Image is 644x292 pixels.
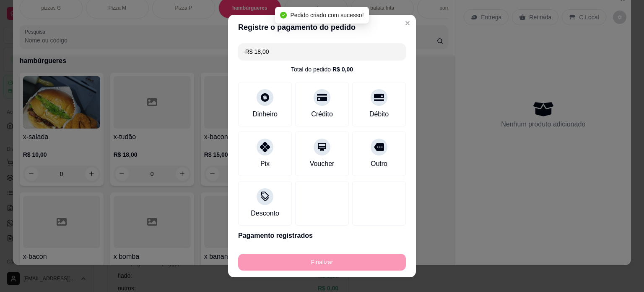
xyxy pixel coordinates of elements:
[290,12,364,18] span: Pedido criado com sucesso!
[243,43,401,60] input: Ex.: hambúrguer de cordeiro
[310,159,335,169] div: Voucher
[260,159,270,169] div: Pix
[401,16,414,30] button: Close
[238,231,406,241] p: Pagamento registrados
[371,159,387,169] div: Outro
[291,65,353,74] div: Total do pedido
[252,109,278,119] div: Dinheiro
[228,15,416,40] header: Registre o pagamento do pedido
[369,109,389,119] div: Débito
[280,12,287,18] span: check-circle
[332,65,353,74] div: R$ 0,00
[311,109,333,119] div: Crédito
[251,208,279,218] div: Desconto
